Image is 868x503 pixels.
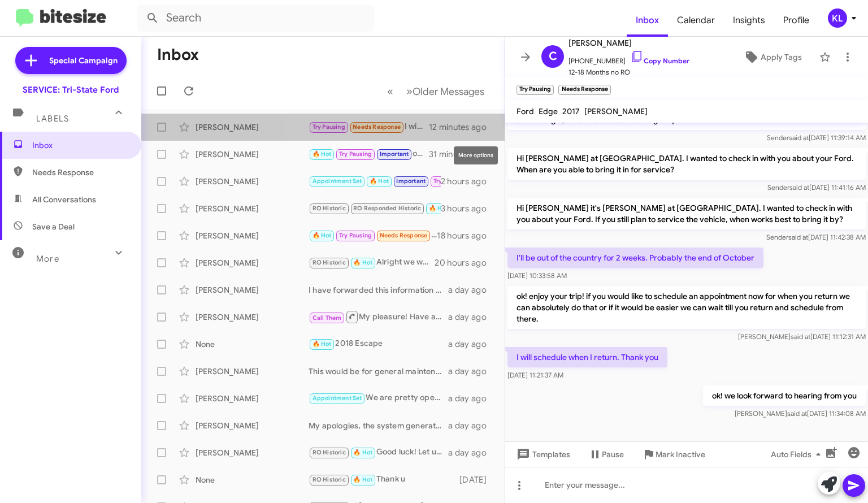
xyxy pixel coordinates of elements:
span: Needs Response [380,232,428,239]
div: a day ago [448,447,496,458]
span: Older Messages [413,85,484,98]
span: Appointment Set [313,394,362,402]
div: a day ago [448,284,496,296]
div: 18 hours ago [437,230,496,241]
a: Calendar [668,4,724,37]
span: 🔥 Hot [353,476,372,483]
div: 2018 Escape [309,337,448,350]
span: 🔥 Hot [313,150,332,158]
span: Important [396,177,426,185]
div: This would be for general maintenance, Oil change and multipoint inspection [309,366,448,377]
button: Mark Inactive [633,444,714,465]
p: Hi [PERSON_NAME] it's [PERSON_NAME] at [GEOGRAPHIC_DATA]. I wanted to check in with you about you... [507,198,866,229]
span: 🔥 Hot [353,449,372,456]
span: 🔥 Hot [353,259,372,266]
div: a day ago [448,311,496,323]
div: [PERSON_NAME] [196,284,309,296]
a: Special Campaign [15,47,127,74]
button: Auto Fields [762,444,834,465]
span: [PERSON_NAME] [DATE] 11:12:31 AM [738,332,866,341]
div: [PERSON_NAME] [196,257,309,268]
div: [PERSON_NAME] [196,203,309,214]
span: [DATE] 11:21:37 AM [507,371,563,379]
div: My apologies, the system generates messages every 5-6 months. Please disregard [309,420,448,431]
span: Important [380,150,409,158]
span: said at [787,409,807,418]
div: SERVICE: Tri-State Ford [23,84,119,96]
p: ok! enjoy your trip! if you would like to schedule an appointment now for when you return we can ... [507,286,866,329]
span: Profile [774,4,818,37]
span: Apply Tags [761,47,802,67]
div: Hi [PERSON_NAME], I am glad everything went well for the mobile service! Please keep an eye on yo... [309,202,441,215]
div: [PERSON_NAME] [196,420,309,431]
div: [PERSON_NAME] [196,366,309,377]
span: [PHONE_NUMBER] [568,50,689,67]
span: RO Historic [313,476,346,483]
button: Templates [505,444,579,465]
span: Insights [724,4,774,37]
button: KL [818,8,856,28]
div: We are pretty open that day, would you prefer to wait or drop off? [309,392,448,405]
span: More [36,254,59,264]
span: Needs Response [353,123,401,131]
button: Apply Tags [731,47,814,67]
span: Templates [514,444,570,465]
span: Sender [DATE] 11:42:38 AM [766,233,866,241]
a: Copy Number [630,57,689,65]
span: RO Historic [313,449,346,456]
div: a day ago [448,393,496,404]
span: Appointment Set [313,177,362,185]
span: 2017 [562,106,580,116]
div: 31 minutes ago [429,149,496,160]
span: Try Pausing [339,232,372,239]
span: » [406,84,413,98]
span: Try Pausing [313,123,345,131]
div: None [196,339,309,350]
input: Search [137,5,374,32]
div: My pleasure! Have a great day [309,310,448,324]
div: Good luck! Let us know if we can assist in any way [309,446,448,459]
span: [PERSON_NAME] [584,106,648,116]
div: [PERSON_NAME] [196,447,309,458]
div: Alright we will see you [DATE]! [309,256,435,269]
span: Auto Fields [771,444,825,465]
div: a day ago [448,339,496,350]
div: 20 hours ago [435,257,496,268]
span: Try Pausing [339,150,372,158]
span: Needs Response [32,167,128,178]
span: All Conversations [32,194,96,205]
small: Needs Response [558,85,610,95]
div: I will schedule when I return. Thank you [309,120,429,133]
span: « [387,84,393,98]
span: Inbox [32,140,128,151]
span: 12-18 Months no RO [568,67,689,78]
span: 🔥 Hot [313,232,332,239]
p: I will schedule when I return. Thank you [507,347,667,367]
div: 12 minutes ago [429,122,496,133]
span: 🔥 Hot [429,205,448,212]
button: Pause [579,444,633,465]
div: None [196,474,309,485]
div: I have forwarded this information over so we can update his information [309,284,448,296]
div: [DATE] [459,474,496,485]
div: a day ago [448,366,496,377]
span: Edge [539,106,558,116]
span: RO Responded Historic [353,205,421,212]
div: Look under [PERSON_NAME] [309,229,437,242]
h1: Inbox [157,46,199,64]
div: 2 hours ago [441,176,496,187]
span: said at [789,183,809,192]
div: ok! looks like we have those tires in stock when would you like to come in? [309,148,429,161]
span: said at [789,133,809,142]
div: [PERSON_NAME] [196,122,309,133]
span: said at [788,233,808,241]
span: said at [791,332,810,341]
span: Call Them [313,314,342,322]
div: a day ago [448,420,496,431]
div: [PERSON_NAME] [196,149,309,160]
a: Inbox [627,4,668,37]
span: Sender [DATE] 11:41:16 AM [767,183,866,192]
span: Special Campaign [49,55,118,66]
span: 🔥 Hot [370,177,389,185]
